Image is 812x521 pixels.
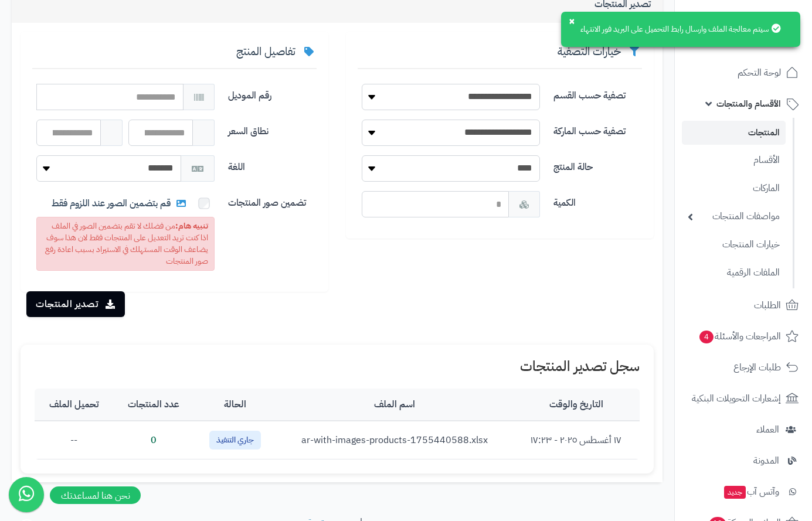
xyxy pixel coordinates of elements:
[754,297,781,314] span: الطلبات
[682,447,805,475] a: المدونة
[513,389,640,421] th: التاريخ والوقت
[35,389,113,421] th: تحميل الملف
[682,478,805,506] a: وآتس آبجديد
[223,120,321,138] label: نطاق السعر
[698,328,781,345] span: المراجعات والأسئلة
[738,64,781,81] span: لوحة التحكم
[36,217,215,271] div: من فضلك لا تقم بتضمين الصور في الملف اذا كنت تريد التعديل على المنتجات فقط لان هذا سوف يضاعف الوق...
[236,43,295,59] span: تفاصيل المنتج
[723,483,779,500] span: وآتس آب
[682,322,805,350] a: المراجعات والأسئلة4
[724,486,746,499] span: جديد
[682,121,786,145] a: المنتجات
[682,416,805,444] a: العملاء
[513,421,640,459] td: ١٧ أغسطس ٢٠٢٥ - ١٧:٢٣
[692,390,781,407] span: إشعارات التحويلات البنكية
[753,452,779,469] span: المدونة
[35,421,113,459] td: --
[682,176,786,201] a: الماركات
[549,84,647,103] label: تصفية حسب القسم
[682,148,786,173] a: الأقسام
[756,421,779,438] span: العملاء
[113,389,195,421] th: عدد المنتجات
[223,155,321,174] label: اللغة
[733,359,781,376] span: طلبات الإرجاع
[549,191,647,210] label: الكمية
[682,232,786,257] a: خيارات المنتجات
[682,384,805,413] a: إشعارات التحويلات البنكية
[682,291,805,319] a: الطلبات
[113,421,195,459] td: 0
[195,389,276,421] th: الحالة
[276,389,512,421] th: اسم الملف
[175,220,208,232] b: تنبيه هام:
[26,291,125,317] button: تصدير المنتجات
[699,331,714,343] span: 4
[223,191,321,210] label: تضمين صور المنتجات
[198,198,209,209] input: قم بتضمين الصور عند اللزوم فقط
[567,16,576,26] button: ×
[682,353,805,382] a: طلبات الإرجاع
[549,155,647,174] label: حالة المنتج
[35,359,640,374] h1: سجل تصدير المنتجات
[558,43,621,59] span: خيارات التصفية
[716,96,781,112] span: الأقسام والمنتجات
[682,204,786,229] a: مواصفات المنتجات
[682,59,805,87] a: لوحة التحكم
[223,84,321,103] label: رقم الموديل
[52,197,189,210] span: قم بتضمين الصور عند اللزوم فقط
[549,120,647,138] label: تصفية حسب الماركة
[561,12,800,47] div: سيتم معالجة الملف وارسال رابط التحميل على البريد فور الانتهاء
[276,421,512,459] td: ar-with-images-products-1755440588.xlsx
[682,260,786,285] a: الملفات الرقمية
[209,431,261,450] span: جاري التنفيذ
